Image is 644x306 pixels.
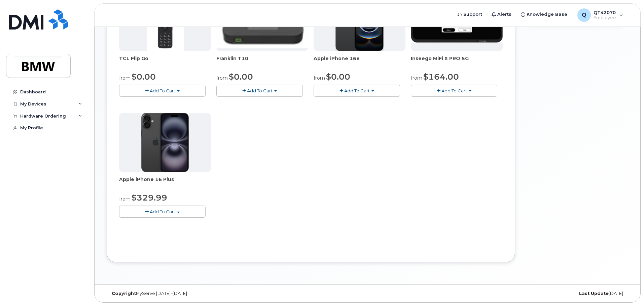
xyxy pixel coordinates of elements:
[107,291,281,296] div: MyServe [DATE]–[DATE]
[411,75,422,81] small: from
[119,196,131,202] small: from
[314,85,400,96] button: Add To Cart
[441,88,467,93] span: Add To Cart
[579,291,609,296] strong: Last Update
[314,75,325,81] small: from
[423,72,459,82] span: $164.00
[229,72,253,82] span: $0.00
[132,193,167,203] span: $329.99
[326,72,350,82] span: $0.00
[573,8,628,22] div: QT42070
[411,85,497,96] button: Add To Cart
[150,209,175,214] span: Add To Cart
[487,8,516,21] a: Alerts
[582,11,586,19] span: Q
[594,15,616,20] span: Employee
[132,72,156,82] span: $0.00
[411,55,503,69] div: Inseego MiFi X PRO 5G
[615,277,639,301] iframe: Messenger Launcher
[216,55,308,69] div: Franklin T10
[112,291,136,296] strong: Copyright
[119,206,206,217] button: Add To Cart
[216,85,303,96] button: Add To Cart
[119,75,131,81] small: from
[150,88,175,93] span: Add To Cart
[497,11,511,18] span: Alerts
[119,176,211,189] div: Apple iPhone 16 Plus
[594,10,616,15] span: QT42070
[216,75,228,81] small: from
[516,8,572,21] a: Knowledge Base
[453,8,487,21] a: Support
[314,55,405,69] div: Apple iPhone 16e
[344,88,370,93] span: Add To Cart
[527,11,567,18] span: Knowledge Base
[454,291,628,296] div: [DATE]
[141,113,189,172] img: iphone_16_plus.png
[119,85,206,96] button: Add To Cart
[247,88,273,93] span: Add To Cart
[119,55,211,69] div: TCL Flip Go
[463,11,482,18] span: Support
